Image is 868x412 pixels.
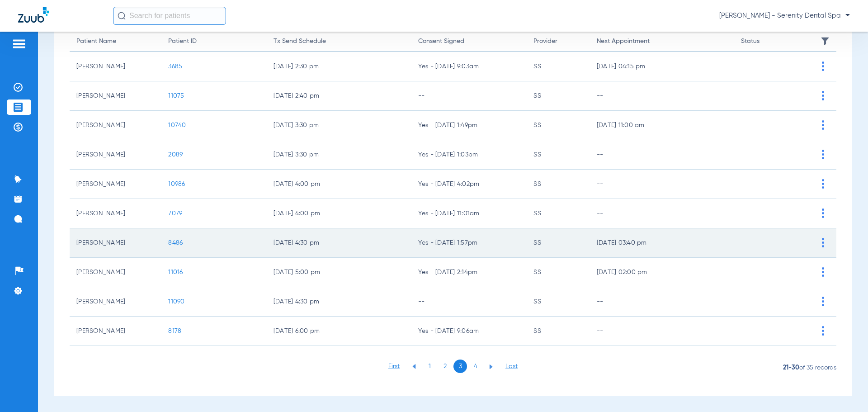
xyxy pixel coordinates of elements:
[168,36,259,46] div: Patient ID
[822,150,824,159] img: group-vertical.svg
[527,317,590,346] td: SS
[411,52,527,81] td: Yes - [DATE] 9:03am
[590,199,735,228] td: --
[533,36,557,46] div: Provider
[783,365,799,371] b: 21-30
[411,287,527,317] td: --
[76,36,116,46] div: Patient Name
[168,122,186,128] span: 10740
[168,240,183,246] span: 8486
[453,360,467,373] li: 3
[168,152,183,158] span: 2089
[822,62,824,71] img: group-vertical.svg
[590,228,735,258] td: [DATE] 03:40 pm
[527,199,590,228] td: SS
[527,170,590,199] td: SS
[274,36,405,46] div: Tx Send Schedule
[411,81,527,111] td: --
[418,36,464,46] div: Consent Signed
[70,199,161,228] td: [PERSON_NAME]
[70,287,161,317] td: [PERSON_NAME]
[168,181,185,187] span: 10986
[822,297,824,306] img: group-vertical.svg
[113,7,226,25] input: Search for patients
[274,91,405,100] span: [DATE] 2:40 pm
[489,365,493,369] img: arrow-right-blue.svg
[741,36,759,46] div: Status
[274,36,326,46] div: Tx Send Schedule
[527,258,590,287] td: SS
[822,326,824,336] img: group-vertical.svg
[438,360,452,373] li: 2
[70,81,161,111] td: [PERSON_NAME]
[469,360,482,373] li: 4
[590,52,735,81] td: [DATE] 04:15 pm
[168,298,184,305] span: 11090
[590,111,735,140] td: [DATE] 11:00 am
[168,93,184,99] span: 11075
[590,140,735,170] td: --
[527,287,590,317] td: SS
[274,238,405,247] span: [DATE] 4:30 pm
[527,140,590,170] td: SS
[274,180,405,189] span: [DATE] 4:00 pm
[822,208,824,218] img: group-vertical.svg
[118,12,126,20] img: Search Icon
[70,140,161,170] td: [PERSON_NAME]
[822,238,824,247] img: group-vertical.svg
[423,360,436,373] li: 1
[274,209,405,218] span: [DATE] 4:00 pm
[76,36,155,46] div: Patient Name
[822,267,824,277] img: group-vertical.svg
[70,228,161,258] td: [PERSON_NAME]
[783,360,836,376] span: of 35 records
[418,36,520,46] div: Consent Signed
[590,317,735,346] td: --
[388,362,400,371] li: First
[168,63,182,70] span: 3685
[274,327,405,336] span: [DATE] 6:00 pm
[411,199,527,228] td: Yes - [DATE] 11:01am
[70,111,161,140] td: [PERSON_NAME]
[590,170,735,199] td: --
[168,269,183,275] span: 11016
[411,258,527,287] td: Yes - [DATE] 2:14pm
[505,362,518,371] li: Last
[590,287,735,317] td: --
[70,258,161,287] td: [PERSON_NAME]
[411,317,527,346] td: Yes - [DATE] 9:06am
[70,317,161,346] td: [PERSON_NAME]
[823,369,868,412] iframe: Chat Widget
[597,36,728,46] div: Next Appointment
[821,37,830,46] img: filter.svg
[590,81,735,111] td: --
[12,38,26,49] img: hamburger-icon
[719,11,850,20] span: [PERSON_NAME] - Serenity Dental Spa
[822,179,824,189] img: group-vertical.svg
[168,328,181,334] span: 8178
[597,36,650,46] div: Next Appointment
[70,170,161,199] td: [PERSON_NAME]
[527,52,590,81] td: SS
[18,7,49,23] img: Zuub Logo
[590,258,735,287] td: [DATE] 02:00 pm
[274,268,405,277] span: [DATE] 5:00 pm
[274,150,405,159] span: [DATE] 3:30 pm
[527,111,590,140] td: SS
[533,36,583,46] div: Provider
[168,210,182,217] span: 7079
[822,120,824,130] img: group-vertical.svg
[274,62,405,71] span: [DATE] 2:30 pm
[411,228,527,258] td: Yes - [DATE] 1:57pm
[527,81,590,111] td: SS
[822,91,824,100] img: group-vertical.svg
[527,228,590,258] td: SS
[412,364,416,369] img: arrow-left-blue.svg
[274,121,405,130] span: [DATE] 3:30 pm
[411,170,527,199] td: Yes - [DATE] 4:02pm
[411,140,527,170] td: Yes - [DATE] 1:03pm
[70,52,161,81] td: [PERSON_NAME]
[168,36,197,46] div: Patient ID
[274,297,405,306] span: [DATE] 4:30 pm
